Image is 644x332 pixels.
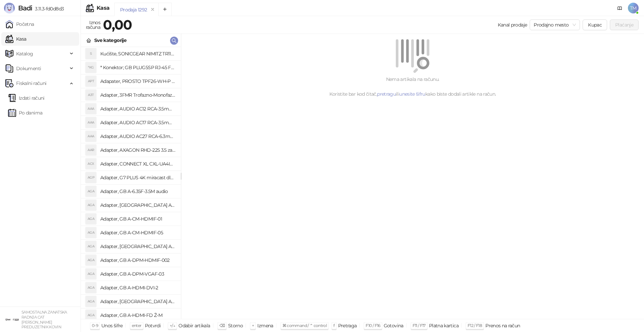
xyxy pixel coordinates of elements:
[16,77,46,90] span: Fiskalni računi
[145,321,161,330] div: Potvrdi
[16,62,41,75] span: Dokumenti
[498,21,527,29] div: Kanal prodaje
[86,90,96,100] div: A3T
[100,296,175,307] h4: Adapter, [GEOGRAPHIC_DATA] A-HDMI-FC Ž-M
[628,3,639,13] span: TM
[100,90,175,100] h4: Adapter, 3FMR Trofazno-Monofazni
[86,117,96,128] div: AAA
[120,6,147,13] div: Prodaja 1292
[100,255,175,266] h4: Adapter, GB A-DPM-HDMIF-002
[100,186,175,197] h4: Adapter, GB A-6.35F-3.5M audio
[101,321,123,330] div: Unos šifre
[100,117,175,128] h4: Adapter, AUDIO AC17 RCA-3.5mm stereo
[86,241,96,252] div: AGA
[100,103,175,114] h4: Adapter, AUDIO AC12 RCA-3.5mm mono
[86,158,96,169] div: ACX
[97,5,109,11] div: Kasa
[100,200,175,210] h4: Adapter, [GEOGRAPHIC_DATA] A-AC-UKEU-001 UK na EU 7.5A
[86,200,96,210] div: AGA
[534,20,576,30] span: Prodajno mesto
[81,47,181,319] div: grid
[100,227,175,238] h4: Adapter, GB A-CM-HDMIF-05
[86,103,96,114] div: AAA
[100,62,175,73] h4: * Konektor; GB PLUG5SP RJ-45 FTP Kat.5
[100,76,175,87] h4: Adapater, PROSTO TPF26-WH-P razdelnik
[86,296,96,307] div: AGA
[32,6,64,12] span: 3.11.3-fd0d8d3
[4,3,15,13] img: Logo
[100,214,175,224] h4: Adapter, GB A-CM-HDMIF-01
[189,76,636,98] div: Nema artikala na računu. Koristite bar kod čitač, ili kako biste dodali artikle na račun.
[100,241,175,252] h4: Adapter, [GEOGRAPHIC_DATA] A-CMU3-LAN-05 hub
[338,321,357,330] div: Pretraga
[86,145,96,155] div: AAR
[21,310,67,329] small: SAMOSTALNA ZANATSKA RADNJA CAT [PERSON_NAME] PREDUZETNIK KOVIN
[8,106,42,120] a: Po danima
[100,48,175,59] h4: Kućište, SONICGEAR NIMITZ TR1100 belo BEZ napajanja
[148,7,157,12] button: remove
[86,310,96,321] div: AGA
[384,321,404,330] div: Gotovina
[92,323,98,328] span: 0-9
[100,269,175,279] h4: Adapter, GB A-DPM-VGAF-03
[178,321,210,330] div: Odabir artikala
[86,172,96,183] div: AGP
[86,255,96,266] div: AGA
[100,310,175,321] h4: Adapter, GB A-HDMI-FD Ž-M
[86,282,96,293] div: AGA
[100,131,175,142] h4: Adapter, AUDIO AC27 RCA-6.3mm stereo
[399,91,425,97] a: unesite šifru
[86,227,96,238] div: AGA
[100,172,175,183] h4: Adapter, G7 PLUS 4K miracast dlna airplay za TV
[228,321,243,330] div: Storno
[5,32,26,46] a: Kasa
[377,91,396,97] a: pretragu
[413,323,426,328] span: F11 / F17
[86,269,96,279] div: AGA
[257,321,273,330] div: Izmena
[170,323,175,328] span: ↑/↓
[282,323,327,328] span: ⌘ command / ⌃ control
[86,76,96,87] div: APT
[5,17,34,31] a: Početna
[100,158,175,169] h4: Adapter, CONNECT XL CXL-UA4IN1 putni univerzalni
[219,323,225,328] span: ⌫
[132,323,142,328] span: enter
[5,313,19,326] img: 64x64-companyLogo-ae27db6e-dfce-48a1-b68e-83471bd1bffd.png
[158,3,172,16] button: Add tab
[86,48,96,59] div: S
[333,323,334,328] span: f
[86,186,96,197] div: AGA
[86,131,96,142] div: AAA
[18,4,32,12] span: Badi
[100,282,175,293] h4: Adapter, GB A-HDMI-DVI-2
[485,321,520,330] div: Prenos na račun
[610,19,639,30] button: Plaćanje
[86,214,96,224] div: AGA
[366,323,380,328] span: F10 / F16
[94,37,126,44] div: Sve kategorije
[583,19,607,30] button: Kupac
[252,323,254,328] span: +
[103,16,132,33] strong: 0,00
[85,18,102,32] div: Iznos računa
[614,3,625,13] a: Dokumentacija
[429,321,459,330] div: Platna kartica
[468,323,482,328] span: F12 / F18
[16,47,33,60] span: Katalog
[8,91,45,105] a: Izdati računi
[100,145,175,155] h4: Adapter, AXAGON RHD-225 3.5 za 2x2.5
